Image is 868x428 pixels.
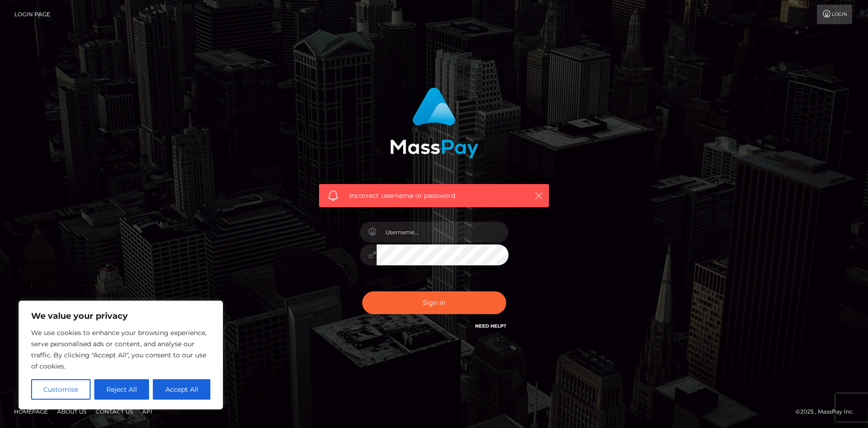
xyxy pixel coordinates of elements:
a: Login [817,5,852,24]
a: API [138,404,156,419]
a: Contact Us [92,404,137,419]
button: Reject All [94,379,150,400]
div: We value your privacy [19,301,223,409]
a: About Us [53,404,90,419]
a: Need Help? [475,323,506,329]
button: Accept All [153,379,210,400]
button: Sign in [362,291,506,314]
input: Username... [377,222,509,243]
img: MassPay Login [390,87,478,158]
div: © 2025 , MassPay Inc. [796,407,861,417]
p: We value your privacy [31,310,210,322]
a: Login Page [14,5,50,24]
button: Customise [31,379,91,400]
span: Incorrect username or password. [349,191,519,201]
a: Homepage [10,404,52,419]
p: We use cookies to enhance your browsing experience, serve personalised ads or content, and analys... [31,327,210,372]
